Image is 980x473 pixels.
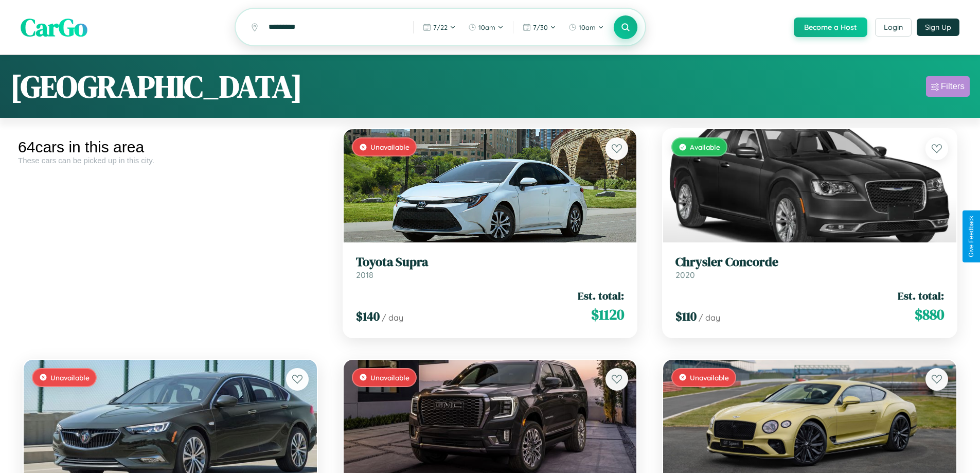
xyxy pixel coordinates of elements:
div: These cars can be picked up in this city. [18,156,323,165]
span: $ 880 [915,304,944,325]
span: Available [690,143,720,151]
span: 7 / 30 [533,23,548,31]
span: 2020 [675,270,695,280]
div: Filters [941,81,965,92]
button: 7/30 [518,19,561,36]
button: 10am [463,19,509,36]
h1: [GEOGRAPHIC_DATA] [10,65,302,108]
span: / day [382,312,403,323]
a: Chrysler Concorde2020 [675,255,944,280]
button: Become a Host [794,17,867,37]
h3: Chrysler Concorde [675,255,944,270]
span: Unavailable [690,373,729,382]
button: Login [875,18,912,37]
span: 10am [579,23,596,31]
span: Est. total: [578,288,624,303]
button: 10am [563,19,609,36]
span: 2018 [356,270,373,280]
span: Est. total: [898,288,944,303]
span: Unavailable [370,373,409,382]
span: 10am [478,23,495,31]
button: Filters [926,76,970,97]
span: 7 / 22 [433,23,448,31]
div: Give Feedback [968,216,975,257]
span: Unavailable [50,373,90,382]
button: 7/22 [418,19,461,36]
span: / day [699,312,720,323]
span: $ 110 [675,308,697,325]
span: CarGo [21,10,87,44]
h3: Toyota Supra [356,255,625,270]
span: Unavailable [370,143,409,151]
span: $ 1120 [591,304,624,325]
a: Toyota Supra2018 [356,255,625,280]
div: 64 cars in this area [18,138,323,156]
button: Sign Up [917,19,959,36]
span: $ 140 [356,308,380,325]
